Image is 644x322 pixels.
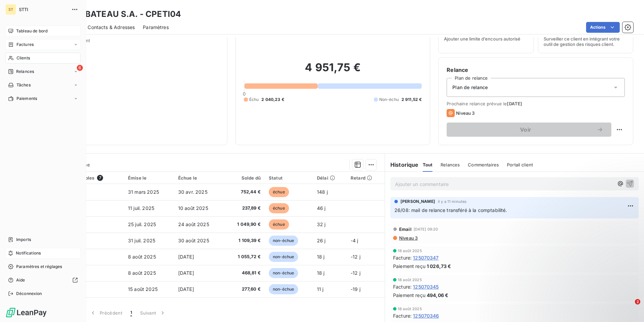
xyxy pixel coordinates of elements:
span: 1 [130,310,132,316]
h6: Historique [385,161,419,169]
span: Facture : [393,254,412,261]
div: ST [5,4,16,15]
div: Émise le [128,175,170,181]
span: échue [269,187,289,197]
iframe: Intercom live chat [621,299,637,315]
span: Commentaires [468,162,499,167]
span: [DATE] [178,254,194,260]
a: Aide [5,275,80,286]
span: Paiements [17,96,37,102]
a: Paramètres et réglages [5,261,80,272]
span: 125070345 [413,283,439,290]
span: Factures [17,42,34,48]
span: Facture : [393,283,412,290]
a: Tableau de bord [5,26,80,36]
span: [DATE] [507,101,522,106]
span: [DATE] [178,286,194,292]
span: 0 [243,91,246,97]
span: Facture : [393,312,412,319]
span: Relances [16,69,34,75]
span: 26 j [317,238,326,243]
span: 494,06 € [427,292,448,299]
h2: 4 951,75 € [244,61,422,81]
span: 30 août 2025 [178,238,209,243]
span: Tableau de bord [16,28,47,34]
h3: PETIT BATEAU S.A. - CPETI04 [59,8,181,20]
span: 277,60 € [228,286,261,293]
span: Non-échu [379,97,399,103]
span: 32 j [317,221,326,227]
span: 25 juil. 2025 [128,221,156,227]
span: Paramètres [143,24,169,31]
span: 24 août 2025 [178,221,209,227]
span: Prochaine relance prévue le [447,101,625,106]
button: 1 [126,306,136,320]
a: Factures [5,39,80,50]
span: 18 août 2025 [398,249,422,253]
span: non-échue [269,284,298,294]
span: non-échue [269,268,298,278]
span: échue [269,219,289,230]
span: Paramètres et réglages [16,264,62,270]
span: 237,89 € [228,205,261,212]
img: Logo LeanPay [5,307,47,318]
span: 8 août 2025 [128,270,156,276]
a: 6Relances [5,66,80,77]
span: Propriétés Client [54,38,219,47]
button: Voir [447,123,611,137]
span: -4 j [351,238,358,243]
span: Déconnexion [16,291,42,297]
span: 752,44 € [228,189,261,195]
span: Aide [16,277,25,283]
span: Niveau 3 [398,235,418,241]
span: 18 août 2025 [398,278,422,282]
span: 18 j [317,254,325,260]
span: 1 109,39 € [228,237,261,244]
span: Contacts & Adresses [88,24,135,31]
span: Niveau 3 [456,110,475,116]
span: 31 mars 2025 [128,189,159,195]
span: 125070347 [413,254,439,261]
span: Voir [455,127,597,132]
span: 468,81 € [228,270,261,276]
span: Portail client [507,162,533,167]
span: échue [269,203,289,213]
span: 6 [77,65,83,71]
span: 8 août 2025 [128,254,156,260]
span: Relances [441,162,460,167]
span: 10 août 2025 [178,205,208,211]
span: 2 911,52 € [401,97,422,103]
span: Paiement reçu [393,263,425,270]
span: Clients [17,55,30,61]
span: il y a 11 minutes [438,199,467,204]
span: 26/08: mail de relance transféré à la comptabilité. [394,207,507,213]
span: 11 j [317,286,324,292]
a: Tâches [5,80,80,90]
span: 7 [97,175,103,181]
span: 1 049,90 € [228,221,261,228]
h6: Relance [447,66,625,74]
span: 2 040,23 € [261,97,284,103]
span: 1 026,73 € [427,263,451,270]
button: Actions [586,22,620,33]
span: Notifications [16,250,41,256]
span: -19 j [351,286,360,292]
span: -12 j [351,270,360,276]
div: Délai [317,175,343,181]
span: Paiement reçu [393,292,425,299]
a: Imports [5,234,80,245]
button: Précédent [86,306,126,320]
span: [DATE] 09:20 [414,227,438,231]
span: STTI [19,7,67,12]
span: non-échue [269,252,298,262]
span: 18 j [317,270,325,276]
span: Email [399,226,412,232]
span: 30 avr. 2025 [178,189,207,195]
span: 46 j [317,205,326,211]
span: Imports [16,237,31,243]
span: Échu [249,97,259,103]
div: Solde dû [228,175,261,181]
iframe: Intercom notifications message [509,257,644,304]
span: Plan de relance [452,84,488,91]
span: 15 août 2025 [128,286,158,292]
